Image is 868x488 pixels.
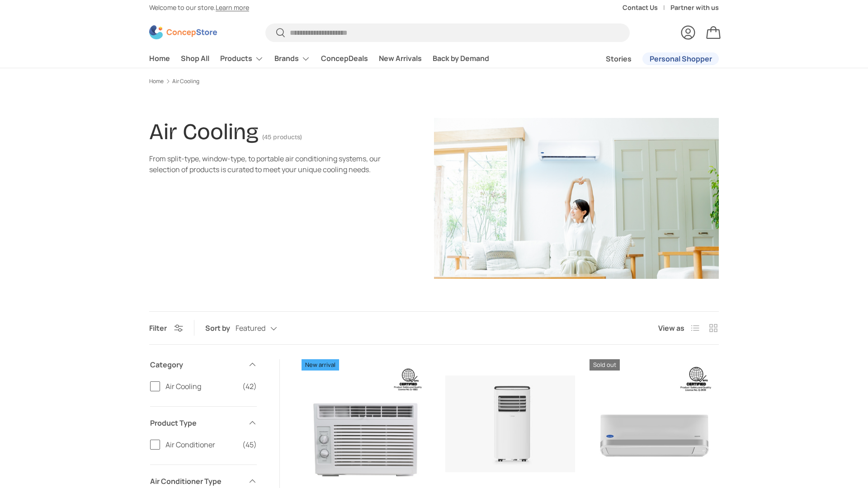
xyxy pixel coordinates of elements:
img: ConcepStore [149,25,217,39]
button: Filter [149,323,183,333]
span: Air Conditioner [165,439,237,450]
span: Air Cooling [165,381,237,392]
span: (45 products) [262,133,302,141]
span: Personal Shopper [650,55,712,62]
span: Sold out [590,359,620,371]
span: (42) [242,381,257,392]
summary: Products [215,50,269,68]
label: Sort by [205,323,236,333]
span: New arrival [302,359,339,371]
a: Back by Demand [433,50,489,67]
span: Filter [149,323,167,333]
nav: Breadcrumbs [149,77,719,85]
a: Home [149,79,164,84]
span: (45) [242,439,257,450]
span: Featured [236,324,265,333]
a: Contact Us [623,3,670,13]
span: Air Conditioner Type [150,476,242,487]
a: ConcepDeals [321,50,368,67]
img: Air Cooling | ConcepStore [434,118,719,279]
a: New Arrivals [379,50,422,67]
a: Shop All [181,50,209,67]
a: Products [220,50,264,68]
span: Category [150,359,242,370]
summary: Brands [269,50,316,68]
span: View as [658,323,684,333]
a: Brands [274,50,310,68]
a: Air Cooling [172,79,199,84]
div: From split-type, window-type, to portable air conditioning systems, our selection of products is ... [149,153,383,175]
span: Product Type [150,418,242,428]
h1: Air Cooling [149,118,259,145]
summary: Category [150,348,257,381]
a: Partner with us [670,3,719,13]
nav: Secondary [584,50,719,68]
p: Welcome to our store. [149,3,249,13]
a: Learn more [216,3,249,12]
summary: Product Type [150,407,257,439]
a: Stories [606,50,632,68]
nav: Primary [149,50,489,68]
a: Home [149,50,170,67]
button: Featured [236,320,295,336]
a: Personal Shopper [642,52,719,65]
